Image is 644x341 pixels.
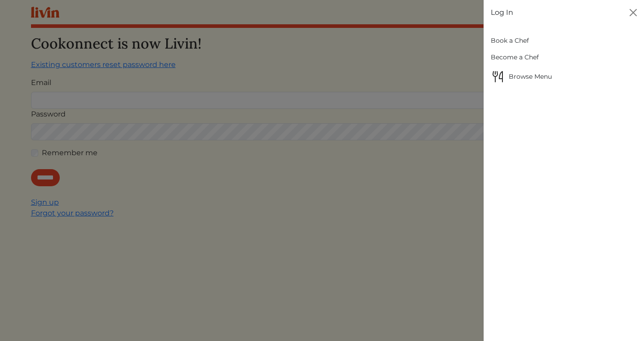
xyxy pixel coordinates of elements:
a: Become a Chef [491,49,637,66]
a: Browse MenuBrowse Menu [491,66,637,87]
button: Close [626,5,640,20]
img: Browse Menu [491,69,505,84]
a: Book a Chef [491,32,637,49]
span: Browse Menu [491,69,637,84]
a: Log In [491,7,513,18]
